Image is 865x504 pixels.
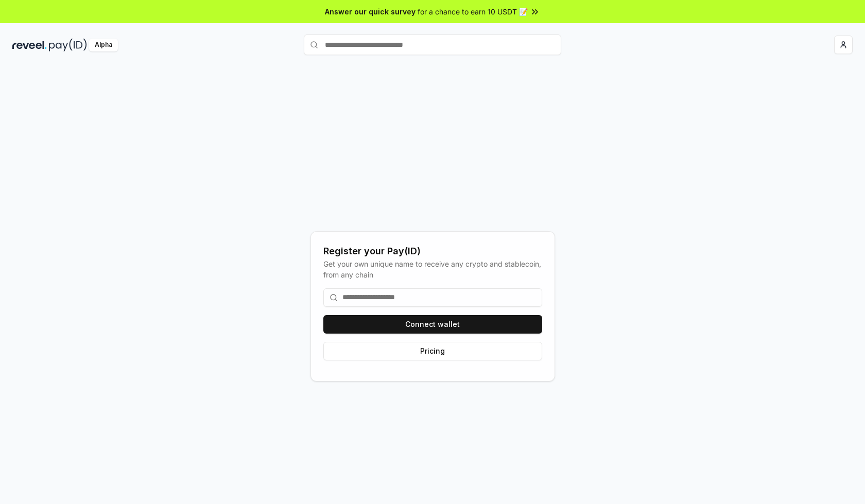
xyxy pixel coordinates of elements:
[323,258,542,280] div: Get your own unique name to receive any crypto and stablecoin, from any chain
[12,39,47,51] img: reveel_dark
[418,6,528,17] span: for a chance to earn 10 USDT 📝
[89,39,118,51] div: Alpha
[49,39,87,51] img: pay_id
[325,6,416,17] span: Answer our quick survey
[323,244,542,258] div: Register your Pay(ID)
[323,342,542,360] button: Pricing
[323,315,542,334] button: Connect wallet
